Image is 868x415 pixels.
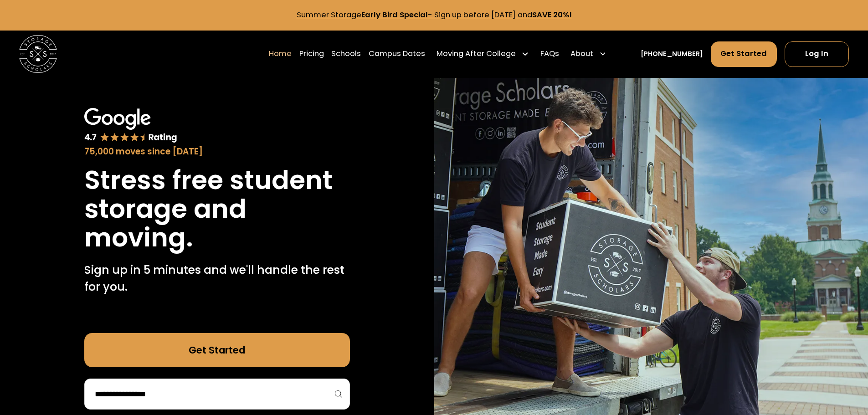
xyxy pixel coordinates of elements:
[570,48,593,60] div: About
[297,10,572,20] a: Summer StorageEarly Bird Special- Sign up before [DATE] andSAVE 20%!
[84,108,177,143] img: Google 4.7 star rating
[331,41,361,67] a: Schools
[369,41,425,67] a: Campus Dates
[19,35,57,73] img: Storage Scholars main logo
[84,261,350,296] p: Sign up in 5 minutes and we'll handle the rest for you.
[433,41,533,67] div: Moving After College
[361,10,428,20] strong: Early Bird Special
[84,333,350,367] a: Get Started
[19,35,57,73] a: home
[540,41,559,67] a: FAQs
[84,145,350,158] div: 75,000 moves since [DATE]
[641,49,703,59] a: [PHONE_NUMBER]
[84,166,350,252] h1: Stress free student storage and moving.
[567,41,611,67] div: About
[711,41,777,67] a: Get Started
[437,48,516,60] div: Moving After College
[299,41,324,67] a: Pricing
[532,10,572,20] strong: SAVE 20%!
[785,41,849,67] a: Log In
[269,41,292,67] a: Home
